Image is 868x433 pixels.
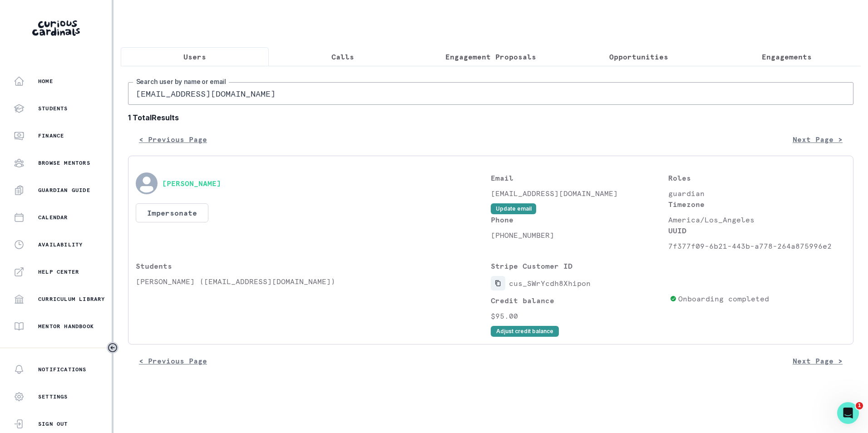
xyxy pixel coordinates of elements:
[668,172,846,183] p: Roles
[38,214,68,221] p: Calendar
[9,174,173,209] div: Send us a messageWe typically reply in a few minutes
[183,51,206,62] p: Users
[668,241,846,251] p: 7f377f09-6b21-443b-a778-264a875996e2
[491,276,505,290] button: Copied to clipboard
[32,20,80,36] img: Curious Cardinals Logo
[491,326,559,337] button: Adjust credit balance
[38,323,94,330] p: Mentor Handbook
[668,225,846,236] p: UUID
[136,276,491,287] p: [PERSON_NAME] ([EMAIL_ADDRESS][DOMAIN_NAME])
[9,122,173,170] div: Recent messageProfile image for Lily@CCHi [PERSON_NAME], ​ I can definitely see why that would be...
[136,172,158,194] svg: avatar
[35,306,55,312] span: Home
[668,188,846,199] p: guardian
[491,188,668,199] p: [EMAIL_ADDRESS][DOMAIN_NAME]
[38,366,87,373] p: Notifications
[123,15,142,33] div: Profile image for Lily@CC
[128,352,218,370] button: < Previous Page
[18,64,163,95] p: Hi [PERSON_NAME] 👋
[762,51,812,62] p: Engagements
[19,192,152,201] div: We typically reply in a few minutes
[491,310,666,321] p: $95.00
[38,295,105,303] p: Curriculum Library
[668,214,846,225] p: America/Los_Angeles
[19,130,163,139] div: Recent message
[38,187,90,194] p: Guardian Guide
[837,402,859,424] iframe: Intercom live chat
[445,51,536,62] p: Engagement Proposals
[491,230,668,241] p: [PHONE_NUMBER]
[128,112,853,123] b: 1 Total Results
[38,241,83,248] p: Availability
[156,15,173,31] div: Close
[38,393,68,400] p: Settings
[38,159,90,167] p: Browse Mentors
[107,342,118,354] button: Toggle sidebar
[128,130,218,148] button: < Previous Page
[106,15,124,33] div: Profile image for Shula
[18,17,55,32] img: logo
[491,295,666,306] p: Credit balance
[38,268,79,276] p: Help Center
[68,153,94,162] div: • 1h ago
[38,78,53,85] p: Home
[121,306,152,312] span: Messages
[38,420,68,428] p: Sign Out
[40,153,66,162] div: Lily@CC
[509,278,591,289] p: cus_SWrYcdh8Xhipon
[18,95,163,111] p: How can we help?
[19,143,37,162] div: Profile image for Lily@CC
[10,136,172,169] div: Profile image for Lily@CCHi [PERSON_NAME], ​ I can definitely see why that would be confusing whe...
[668,199,846,210] p: Timezone
[856,402,863,409] span: 1
[331,51,354,62] p: Calls
[136,203,208,222] button: Impersonate
[678,293,769,304] p: Onboarding completed
[491,261,666,271] p: Stripe Customer ID
[782,352,853,370] button: Next Page >
[491,172,668,183] p: Email
[491,214,668,225] p: Phone
[91,283,182,320] button: Messages
[38,105,68,112] p: Students
[782,130,853,148] button: Next Page >
[162,179,221,188] button: [PERSON_NAME]
[491,203,536,214] button: Update email
[136,261,491,271] p: Students
[19,182,152,192] div: Send us a message
[38,132,64,139] p: Finance
[609,51,668,62] p: Opportunities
